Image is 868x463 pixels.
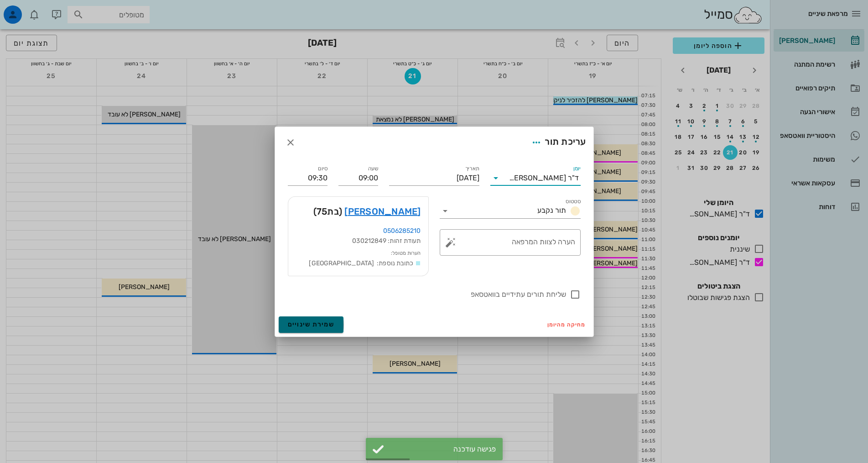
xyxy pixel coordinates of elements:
[547,321,586,328] span: מחיקה מהיומן
[566,198,581,205] label: סטטוס
[383,227,421,235] a: 0506285210
[309,259,413,267] span: כתובת נוספת: [GEOGRAPHIC_DATA]
[368,165,378,172] label: שעה
[509,174,579,182] div: ד"ר [PERSON_NAME]
[544,318,590,331] button: מחיקה מהיומן
[389,445,496,453] div: פגישה עודכנה
[391,250,421,256] small: הערות מטופל:
[344,204,421,219] a: [PERSON_NAME]
[288,321,335,328] span: שמירת שינויים
[313,204,343,219] span: (בת )
[537,206,566,215] span: תור נקבע
[279,316,344,333] button: שמירת שינויים
[440,204,581,218] div: סטטוסתור נקבע
[296,236,421,246] div: תעודת זהות: 030212849
[573,165,581,172] label: יומן
[490,171,581,185] div: יומןד"ר [PERSON_NAME]
[317,206,327,217] span: 75
[465,165,479,172] label: תאריך
[288,290,566,299] label: שליחת תורים עתידיים בוואטסאפ
[318,165,327,172] label: סיום
[528,134,586,151] div: עריכת תור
